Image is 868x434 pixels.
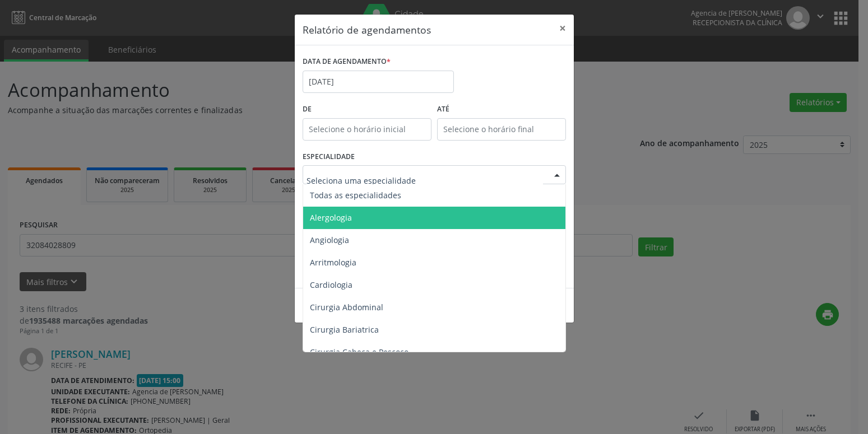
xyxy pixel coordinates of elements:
span: Arritmologia [310,257,356,268]
input: Selecione o horário inicial [303,118,431,141]
input: Selecione uma data ou intervalo [303,71,454,93]
input: Selecione o horário final [437,118,566,141]
span: Angiologia [310,235,349,245]
label: De [303,101,431,118]
label: ATÉ [437,101,566,118]
label: DATA DE AGENDAMENTO [303,53,391,71]
button: Close [551,15,574,42]
span: Alergologia [310,212,352,223]
span: Cirurgia Cabeça e Pescoço [310,347,409,357]
span: Todas as especialidades [310,190,401,200]
span: Cirurgia Abdominal [310,302,383,312]
span: Cardiologia [310,279,352,290]
h5: Relatório de agendamentos [303,22,431,37]
input: Seleciona uma especialidade [307,169,543,192]
span: Cirurgia Bariatrica [310,324,379,335]
label: ESPECIALIDADE [303,148,355,166]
